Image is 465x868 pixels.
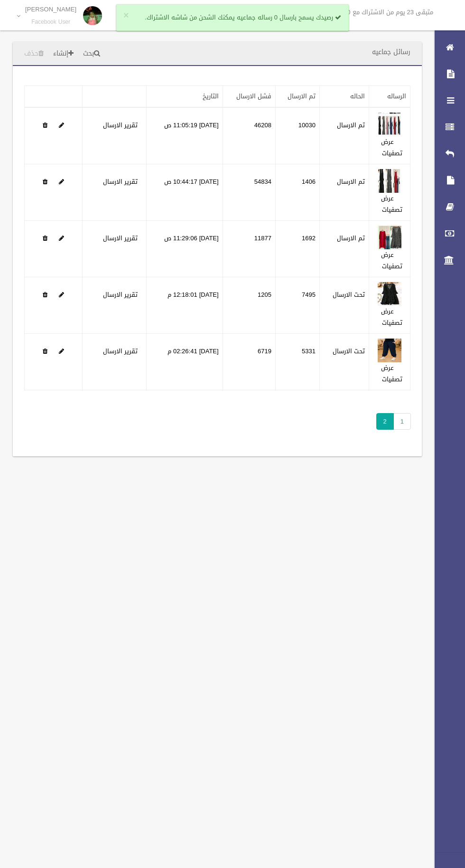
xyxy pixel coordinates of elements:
[333,289,365,301] label: تحت الارسال
[25,19,76,26] small: Facebook User
[146,221,223,277] td: [DATE] 11:29:06 ص
[275,107,319,164] td: 10030
[59,119,64,131] a: Edit
[381,362,402,385] a: عرض تصفيات
[369,86,410,108] th: الرساله
[378,232,401,244] a: Edit
[381,192,402,216] a: عرض تصفيات
[223,107,275,164] td: 46208
[378,339,401,362] img: 638929384942915168.jpg
[361,43,422,61] header: رسائل جماعيه
[378,119,401,131] a: Edit
[275,221,319,277] td: 1692
[378,226,401,249] img: 638923231328596272.jpg
[378,176,401,188] a: Edit
[381,249,402,272] a: عرض تصفيات
[275,334,319,390] td: 5331
[393,413,411,430] a: 1
[103,232,138,244] a: تقرير الارسال
[59,345,64,357] a: Edit
[123,11,129,20] button: ×
[146,107,223,164] td: [DATE] 11:05:19 ص
[288,90,316,102] a: تم الارسال
[79,45,104,63] a: بحث
[333,346,365,357] label: تحت الارسال
[381,136,402,159] a: عرض تصفيات
[223,334,275,390] td: 6719
[337,120,365,131] label: تم الارسال
[376,413,394,430] span: 2
[103,345,138,357] a: تقرير الارسال
[103,119,138,131] a: تقرير الارسال
[103,289,138,301] a: تقرير الارسال
[146,277,223,334] td: [DATE] 12:18:01 م
[49,45,77,63] a: إنشاء
[378,282,401,306] img: 638929308017146760.jpg
[378,169,401,193] img: 638922339758928853.jpg
[378,345,401,357] a: Edit
[223,164,275,221] td: 54834
[25,6,76,13] p: [PERSON_NAME]
[381,305,402,329] a: عرض تصفيات
[116,4,349,31] div: رصيدك يسمح بارسال 0 رساله جماعيه يمكنك الشحن من شاشه الاشتراك.
[275,164,319,221] td: 1406
[146,164,223,221] td: [DATE] 10:44:17 ص
[337,176,365,188] label: تم الارسال
[59,176,64,188] a: Edit
[223,277,275,334] td: 1205
[59,232,64,244] a: Edit
[378,289,401,301] a: Edit
[203,90,219,102] a: التاريخ
[59,289,64,301] a: Edit
[319,86,369,108] th: الحاله
[275,277,319,334] td: 7495
[146,334,223,390] td: [DATE] 02:26:41 م
[103,176,138,188] a: تقرير الارسال
[337,233,365,244] label: تم الارسال
[223,221,275,277] td: 11877
[236,90,271,102] a: فشل الارسال
[378,113,401,136] img: 638914575653945870.jpg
